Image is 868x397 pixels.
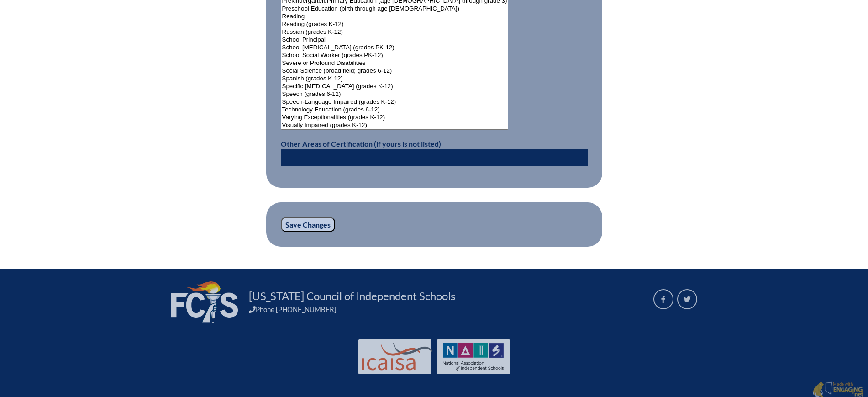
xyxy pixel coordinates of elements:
[281,44,508,52] option: School [MEDICAL_DATA] (grades PK-12)
[171,281,238,323] img: FCIS_logo_white
[281,13,508,21] option: Reading
[281,217,335,233] input: Save Changes
[281,52,508,59] option: School Social Worker (grades PK-12)
[281,83,508,90] option: Specific [MEDICAL_DATA] (grades K-12)
[281,36,508,44] option: School Principal
[281,122,508,129] option: Visually Impaired (grades K-12)
[281,59,508,67] option: Severe or Profound Disabilities
[281,106,508,114] option: Technology Education (grades 6-12)
[825,381,834,395] img: Engaging - Bring it online
[281,5,508,13] option: Preschool Education (birth through age [DEMOGRAPHIC_DATA])
[281,139,441,148] label: Other Areas of Certification (if yours is not listed)
[281,114,508,122] option: Varying Exceptionalities (grades K-12)
[281,90,508,98] option: Speech (grades 6-12)
[281,98,508,106] option: Speech-Language Impaired (grades K-12)
[362,343,432,371] img: Int'l Council Advancing Independent School Accreditation logo
[281,21,508,28] option: Reading (grades K-12)
[443,343,504,371] img: NAIS Logo
[281,75,508,83] option: Spanish (grades K-12)
[281,67,508,75] option: Social Science (broad field; grades 6-12)
[245,289,459,303] a: [US_STATE] Council of Independent Schools
[249,305,642,313] div: Phone [PHONE_NUMBER]
[281,28,508,36] option: Russian (grades K-12)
